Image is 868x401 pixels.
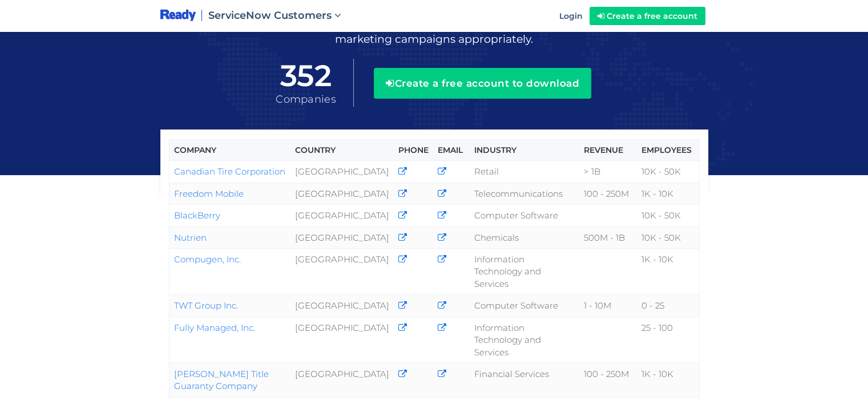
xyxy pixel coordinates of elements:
[637,161,699,183] td: 10K - 50K
[579,161,637,183] td: > 1B
[174,368,269,391] a: [PERSON_NAME] Title Guaranty Company
[276,93,336,106] span: Companies
[637,183,699,204] td: 1K - 10K
[590,7,705,25] a: Create a free account
[290,205,394,226] td: [GEOGRAPHIC_DATA]
[559,11,583,21] span: Login
[470,226,579,248] td: Chemicals
[637,226,699,248] td: 10K - 50K
[208,9,332,22] span: ServiceNow Customers
[174,188,244,199] a: Freedom Mobile
[470,248,579,294] td: Information Technology and Services
[290,161,394,183] td: [GEOGRAPHIC_DATA]
[470,205,579,226] td: Computer Software
[290,226,394,248] td: [GEOGRAPHIC_DATA]
[470,161,579,183] td: Retail
[579,295,637,317] td: 1 - 10M
[290,317,394,363] td: [GEOGRAPHIC_DATA]
[174,254,241,265] a: Compugen, Inc.
[290,183,394,204] td: [GEOGRAPHIC_DATA]
[637,140,699,161] th: Employees
[374,68,591,99] button: Create a free account to download
[394,140,433,161] th: Phone
[174,300,238,311] a: TWT Group Inc.
[160,9,196,23] img: logo
[579,226,637,248] td: 500M - 1B
[174,166,285,177] a: Canadian Tire Corporation
[290,363,394,397] td: [GEOGRAPHIC_DATA]
[552,2,590,30] a: Login
[169,140,290,161] th: Company
[470,183,579,204] td: Telecommunications
[290,140,394,161] th: Country
[174,232,207,243] a: Nutrien
[290,248,394,294] td: [GEOGRAPHIC_DATA]
[290,295,394,317] td: [GEOGRAPHIC_DATA]
[276,59,336,92] span: 352
[579,140,637,161] th: Revenue
[174,210,220,221] a: BlackBerry
[637,317,699,363] td: 25 - 100
[637,248,699,294] td: 1K - 10K
[637,363,699,397] td: 1K - 10K
[470,295,579,317] td: Computer Software
[579,363,637,397] td: 100 - 250M
[470,363,579,397] td: Financial Services
[470,317,579,363] td: Information Technology and Services
[579,183,637,204] td: 100 - 250M
[470,140,579,161] th: Industry
[637,295,699,317] td: 0 - 25
[433,140,469,161] th: Email
[174,322,255,333] a: Fully Managed, Inc.
[637,205,699,226] td: 10K - 50K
